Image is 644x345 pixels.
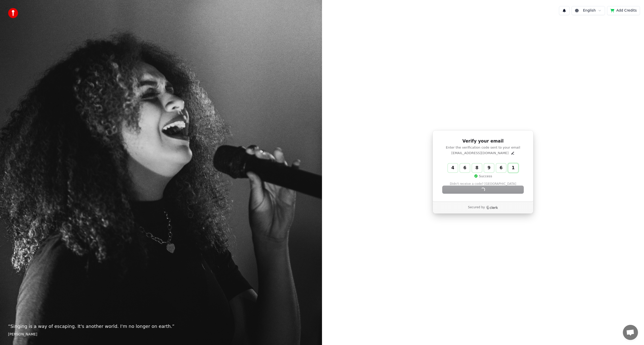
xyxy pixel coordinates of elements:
button: Add Credits [607,6,640,15]
p: Enter the verification code sent to your email [442,145,524,150]
a: Clerk logo [486,206,498,209]
input: Enter verification code [448,163,528,173]
h1: Verify your email [442,138,524,144]
footer: [PERSON_NAME] [8,332,314,337]
div: Open chat [623,325,638,340]
img: youka [8,8,18,18]
p: [EMAIL_ADDRESS][DOMAIN_NAME] [451,151,508,155]
button: Edit [511,151,515,155]
p: Success [474,174,492,179]
p: Secured by [468,205,485,210]
p: “ Singing is a way of escaping. It's another world. I'm no longer on earth. ” [8,323,314,330]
